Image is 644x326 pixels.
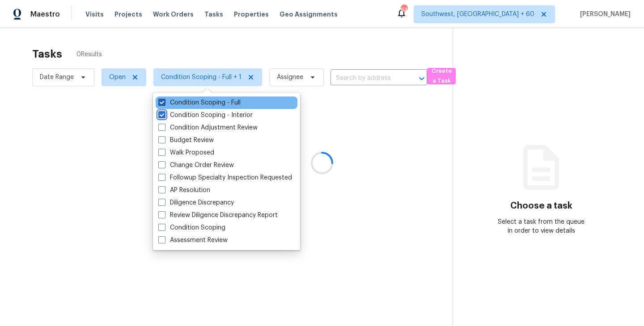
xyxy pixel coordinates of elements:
label: Assessment Review [158,236,228,245]
label: Condition Adjustment Review [158,123,258,132]
div: 644 [401,5,407,14]
label: Budget Review [158,136,214,145]
label: Condition Scoping - Full [158,98,241,107]
label: Walk Proposed [158,148,214,157]
label: AP Resolution [158,186,210,195]
label: Condition Scoping [158,223,225,232]
label: Diligence Discrepancy [158,198,234,207]
label: Change Order Review [158,161,234,170]
label: Review Diligence Discrepancy Report [158,211,278,220]
label: Condition Scoping - Interior [158,111,253,120]
label: Followup Specialty Inspection Requested [158,173,292,182]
